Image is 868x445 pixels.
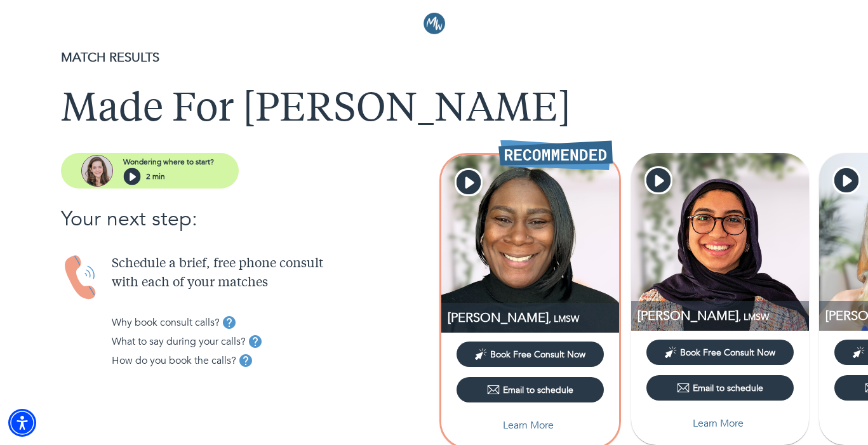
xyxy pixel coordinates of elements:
img: Handset [61,255,102,301]
button: tooltip [220,313,239,332]
p: Your next step: [61,204,434,234]
p: Learn More [693,416,744,431]
p: Learn More [503,418,554,433]
button: tooltip [236,351,255,370]
img: Shaunte Gardener profile [441,155,619,333]
button: Book Free Consult Now [457,342,604,367]
div: Accessibility Menu [8,409,36,437]
span: , LMSW [738,311,769,323]
img: assistant [81,155,113,187]
button: Email to schedule [646,375,794,401]
button: Learn More [457,413,604,438]
span: , LMSW [549,313,579,325]
div: Email to schedule [487,383,573,396]
span: Book Free Consult Now [490,349,585,361]
p: LMSW [638,307,809,324]
p: MATCH RESULTS [61,48,807,67]
p: Why book consult calls? [112,315,220,330]
p: Schedule a brief, free phone consult with each of your matches [112,255,434,293]
p: LMSW [448,309,619,326]
button: assistantWondering where to start?2 min [61,153,239,189]
div: Email to schedule [677,382,763,394]
img: Recommended Therapist [498,140,613,170]
p: How do you book the calls? [112,353,236,368]
img: Logo [424,13,445,34]
h1: Made For [PERSON_NAME] [61,88,807,133]
button: Learn More [646,411,794,436]
span: Book Free Consult Now [680,347,775,359]
p: Wondering where to start? [123,156,214,168]
button: Email to schedule [457,377,604,402]
button: tooltip [246,332,265,351]
button: Book Free Consult Now [646,340,794,365]
p: 2 min [146,171,165,182]
p: What to say during your calls? [112,334,246,349]
img: Mariam Abukwaik profile [631,153,809,331]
